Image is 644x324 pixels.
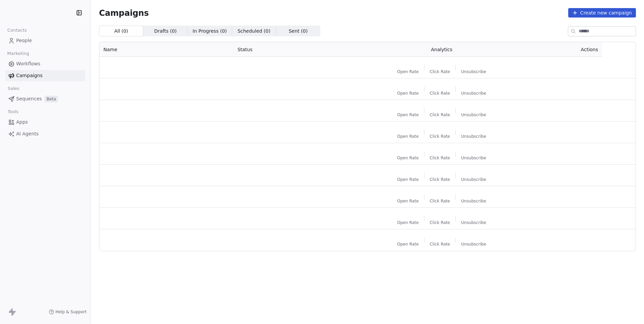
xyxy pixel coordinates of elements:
[16,37,32,44] span: People
[430,220,450,225] span: Click Rate
[430,91,450,96] span: Click Rate
[430,177,450,182] span: Click Rate
[154,28,177,35] span: Drafts ( 0 )
[5,58,85,69] a: Workflows
[56,309,87,315] span: Help & Support
[289,28,308,35] span: Sent ( 0 )
[568,8,636,18] button: Create new campaign
[193,28,227,35] span: In Progress ( 0 )
[461,69,486,74] span: Unsubscribe
[430,134,450,139] span: Click Rate
[430,155,450,161] span: Click Rate
[5,70,85,81] a: Campaigns
[5,107,21,117] span: Tools
[5,93,85,104] a: SequencesBeta
[44,96,58,102] span: Beta
[5,128,85,139] a: AI Agents
[397,220,419,225] span: Open Rate
[397,69,419,74] span: Open Rate
[397,112,419,118] span: Open Rate
[528,42,602,57] th: Actions
[397,134,419,139] span: Open Rate
[461,177,486,182] span: Unsubscribe
[5,117,85,128] a: Apps
[461,241,486,247] span: Unsubscribe
[233,42,355,57] th: Status
[397,155,419,161] span: Open Rate
[16,95,42,102] span: Sequences
[397,198,419,204] span: Open Rate
[430,198,450,204] span: Click Rate
[430,112,450,118] span: Click Rate
[49,309,87,315] a: Help & Support
[16,130,39,137] span: AI Agents
[397,177,419,182] span: Open Rate
[4,25,30,35] span: Contacts
[16,60,40,67] span: Workflows
[237,28,270,35] span: Scheduled ( 0 )
[461,198,486,204] span: Unsubscribe
[5,35,85,46] a: People
[99,42,233,57] th: Name
[16,72,42,79] span: Campaigns
[461,155,486,161] span: Unsubscribe
[461,112,486,118] span: Unsubscribe
[461,220,486,225] span: Unsubscribe
[397,91,419,96] span: Open Rate
[5,84,22,94] span: Sales
[430,241,450,247] span: Click Rate
[461,91,486,96] span: Unsubscribe
[16,119,28,126] span: Apps
[99,8,149,18] span: Campaigns
[4,48,32,59] span: Marketing
[461,134,486,139] span: Unsubscribe
[355,42,528,57] th: Analytics
[397,241,419,247] span: Open Rate
[430,69,450,74] span: Click Rate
